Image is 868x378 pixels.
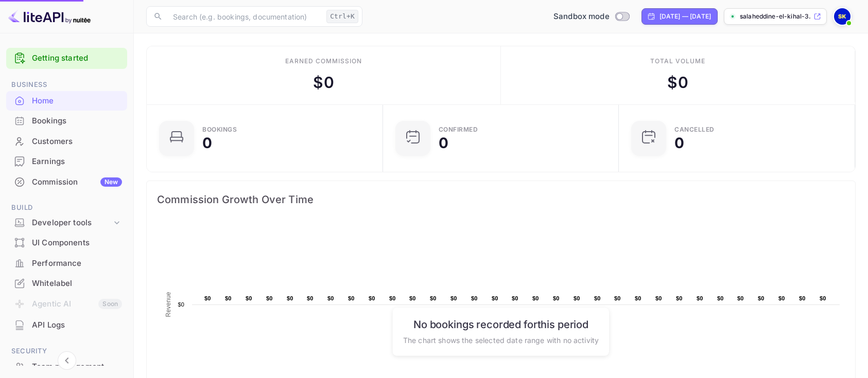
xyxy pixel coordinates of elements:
[167,6,322,27] input: Search (e.g. bookings, documentation)
[635,295,641,301] text: $0
[409,295,416,301] text: $0
[32,319,122,331] div: API Logs
[758,295,765,301] text: $0
[6,274,127,293] a: Whitelabel
[834,8,850,25] img: Salaheddine El Kihal
[348,295,355,301] text: $0
[471,295,478,301] text: $0
[32,176,122,188] div: Commission
[403,318,599,330] h6: No bookings recorded for this period
[492,295,498,301] text: $0
[6,346,127,357] span: Security
[6,91,127,111] div: Home
[674,127,715,133] div: CANCELLED
[6,357,127,376] a: Team management
[439,136,448,150] div: 0
[287,295,293,301] text: $0
[737,295,744,301] text: $0
[165,292,172,317] text: Revenue
[6,132,127,152] div: Customers
[32,156,122,168] div: Earnings
[6,214,127,232] div: Developer tools
[676,295,683,301] text: $0
[204,295,211,301] text: $0
[6,91,127,110] a: Home
[594,295,601,301] text: $0
[32,95,122,107] div: Home
[6,254,127,273] a: Performance
[674,136,684,150] div: 0
[6,233,127,253] div: UI Components
[650,57,705,66] div: Total volume
[32,361,122,373] div: Team management
[6,172,127,192] div: CommissionNew
[532,295,539,301] text: $0
[574,295,580,301] text: $0
[327,295,334,301] text: $0
[6,132,127,151] a: Customers
[6,233,127,252] a: UI Components
[697,295,703,301] text: $0
[32,52,122,64] a: Getting started
[32,217,112,229] div: Developer tools
[307,295,314,301] text: $0
[6,202,127,213] span: Build
[439,127,478,133] div: Confirmed
[778,295,785,301] text: $0
[6,48,127,69] div: Getting started
[313,71,334,94] div: $ 0
[326,10,358,23] div: Ctrl+K
[6,152,127,172] div: Earnings
[820,295,826,301] text: $0
[450,295,457,301] text: $0
[157,191,845,208] span: Commission Growth Over Time
[740,12,811,21] p: salaheddine-el-kihal-3...
[246,295,252,301] text: $0
[8,8,91,25] img: LiteAPI logo
[369,295,375,301] text: $0
[389,295,396,301] text: $0
[32,136,122,148] div: Customers
[549,11,633,23] div: Switch to Production mode
[512,295,518,301] text: $0
[100,177,122,187] div: New
[285,57,361,66] div: Earned commission
[266,295,273,301] text: $0
[659,12,711,21] div: [DATE] — [DATE]
[6,111,127,131] div: Bookings
[6,254,127,274] div: Performance
[178,301,184,308] text: $0
[430,295,437,301] text: $0
[667,71,688,94] div: $ 0
[717,295,724,301] text: $0
[6,172,127,191] a: CommissionNew
[6,274,127,294] div: Whitelabel
[6,79,127,91] span: Business
[403,334,599,345] p: The chart shows the selected date range with no activity
[202,136,212,150] div: 0
[614,295,621,301] text: $0
[32,278,122,290] div: Whitelabel
[58,351,76,370] button: Collapse navigation
[202,127,237,133] div: Bookings
[32,237,122,249] div: UI Components
[32,258,122,269] div: Performance
[32,115,122,127] div: Bookings
[225,295,232,301] text: $0
[6,111,127,130] a: Bookings
[655,295,662,301] text: $0
[6,315,127,335] div: API Logs
[553,295,560,301] text: $0
[6,152,127,171] a: Earnings
[6,315,127,334] a: API Logs
[553,11,610,23] span: Sandbox mode
[799,295,806,301] text: $0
